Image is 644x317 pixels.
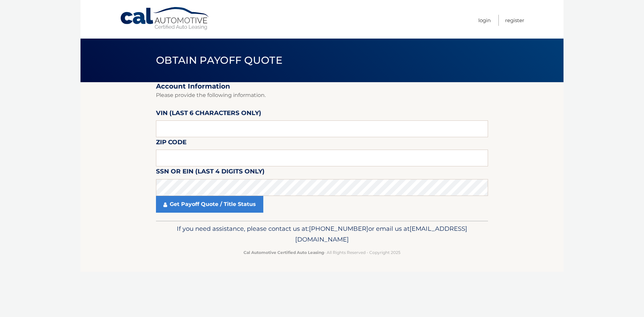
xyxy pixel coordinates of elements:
h2: Account Information [156,82,488,91]
p: - All Rights Reserved - Copyright 2025 [160,249,484,256]
label: VIN (last 6 characters only) [156,108,261,120]
p: If you need assistance, please contact us at: or email us at [160,223,484,245]
p: Please provide the following information. [156,91,488,100]
span: Obtain Payoff Quote [156,54,282,66]
a: Cal Automotive [120,7,210,31]
strong: Cal Automotive Certified Auto Leasing [244,250,324,255]
label: Zip Code [156,137,186,150]
span: [PHONE_NUMBER] [309,225,368,232]
a: Login [478,15,491,26]
a: Register [505,15,524,26]
a: Get Payoff Quote / Title Status [156,196,263,213]
label: SSN or EIN (last 4 digits only) [156,166,265,179]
